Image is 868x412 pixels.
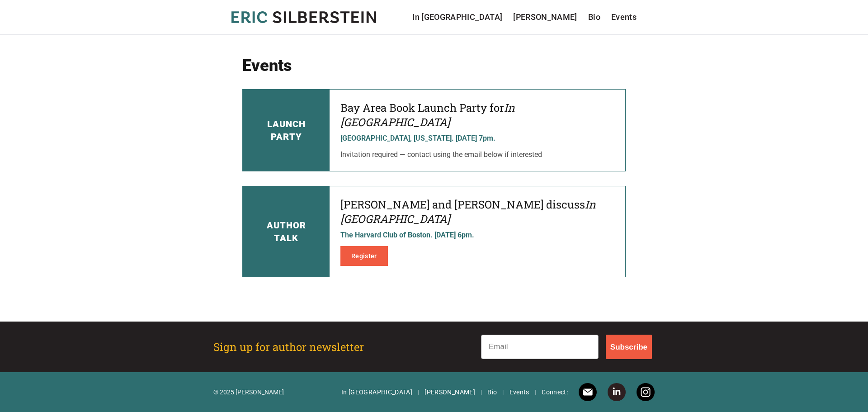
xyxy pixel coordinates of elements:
[340,197,614,226] h4: [PERSON_NAME] and [PERSON_NAME] discuss
[213,340,364,354] h2: Sign up for author newsletter
[502,388,504,397] span: |
[481,335,599,359] input: Email
[513,11,577,24] a: [PERSON_NAME]
[588,11,600,24] a: Bio
[340,149,614,160] p: Invitation required — contact using the email below if interested
[267,219,306,244] h3: Author Talk
[509,388,529,397] a: Events
[340,133,614,144] p: [GEOGRAPHIC_DATA], [US_STATE]. [DATE] 7pm.
[418,388,419,397] span: |
[213,388,284,397] p: © 2025 [PERSON_NAME]
[608,383,626,401] a: LinkedIn
[267,118,306,143] h3: Launch Party
[341,388,412,397] a: In [GEOGRAPHIC_DATA]
[340,230,614,241] p: The Harvard Club of Boston. [DATE] 6pm.
[611,11,637,24] a: Events
[637,383,655,401] a: Instagram
[412,11,502,24] a: In [GEOGRAPHIC_DATA]
[606,335,652,359] button: Subscribe
[542,388,568,397] span: Connect:
[535,388,536,397] span: |
[242,57,626,75] h1: Events
[340,246,388,266] a: Register
[340,100,614,129] h4: Bay Area Book Launch Party for
[425,388,475,397] a: [PERSON_NAME]
[481,388,482,397] span: |
[340,100,515,129] em: In [GEOGRAPHIC_DATA]
[579,383,597,401] a: Email
[487,388,497,397] a: Bio
[340,197,596,226] em: In [GEOGRAPHIC_DATA]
